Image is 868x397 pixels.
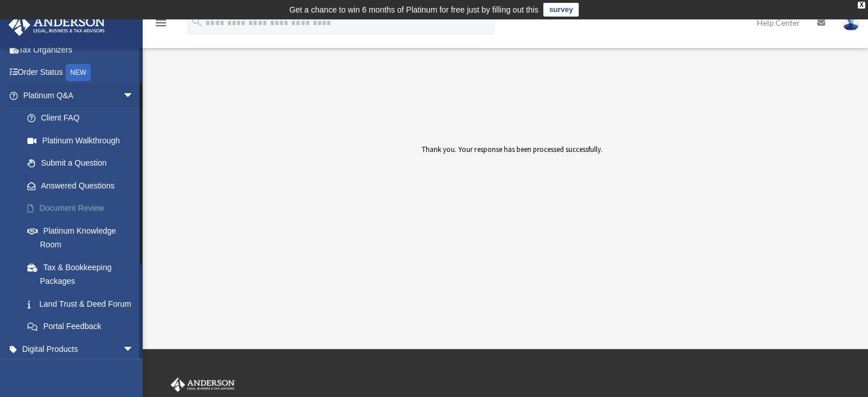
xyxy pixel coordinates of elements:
[154,16,168,30] i: menu
[154,20,168,30] a: menu
[5,14,108,36] img: Anderson Advisors Platinum Portal
[16,174,151,197] a: Answered Questions
[191,15,203,28] i: search
[16,107,151,130] a: Client FAQ
[123,338,146,361] span: arrow_drop_down
[16,219,151,256] a: Platinum Knowledge Room
[8,61,151,85] a: Order StatusNEW
[858,2,865,9] div: close
[300,143,724,229] div: Thank you. Your response has been processed successfully.
[842,14,859,31] img: User Pic
[543,3,579,17] a: survey
[289,3,539,17] div: Get a chance to win 6 months of Platinum for free just by filling out this
[16,315,151,338] a: Portal Feedback
[16,129,151,152] a: Platinum Walkthrough
[16,256,151,292] a: Tax & Bookkeeping Packages
[8,38,151,61] a: Tax Organizers
[16,292,151,315] a: Land Trust & Deed Forum
[8,84,151,107] a: Platinum Q&Aarrow_drop_down
[168,378,237,392] img: Anderson Advisors Platinum Portal
[16,197,151,220] a: Document Review
[66,64,91,81] div: NEW
[16,152,151,175] a: Submit a Question
[123,84,146,107] span: arrow_drop_down
[8,338,151,360] a: Digital Productsarrow_drop_down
